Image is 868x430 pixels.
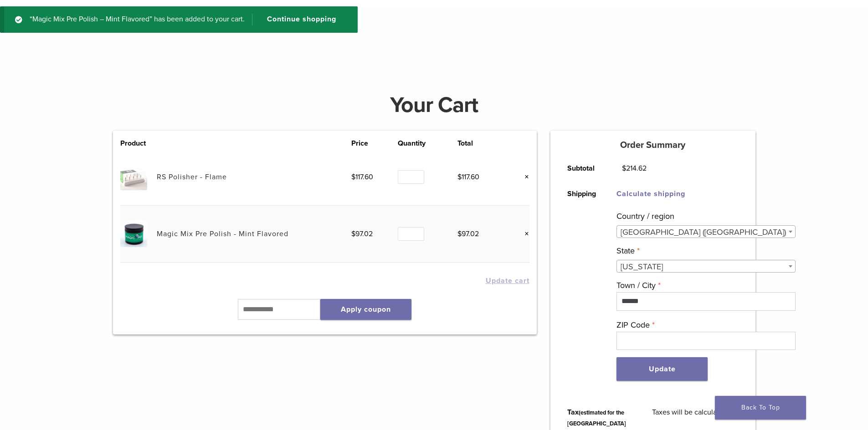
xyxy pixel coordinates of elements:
[617,260,795,273] span: Massachusetts
[457,138,504,149] th: Total
[622,164,647,173] bdi: 214.62
[616,318,796,332] label: ZIP Code
[320,299,411,320] button: Apply coupon
[106,94,762,116] h1: Your Cart
[120,163,147,190] img: RS Polisher - Flame
[616,244,796,258] label: State
[351,229,355,238] span: $
[351,172,355,182] span: $
[457,229,462,238] span: $
[518,171,529,183] a: Remove this item
[616,189,685,198] a: Calculate shipping
[351,172,373,182] bdi: 117.60
[157,229,288,238] a: Magic Mix Pre Polish - Mint Flavored
[457,229,479,238] bdi: 97.02
[557,156,612,181] th: Subtotal
[120,138,157,149] th: Product
[616,357,708,381] button: Update
[398,138,457,149] th: Quantity
[550,140,755,151] h5: Order Summary
[457,172,479,182] bdi: 117.60
[715,396,806,420] a: Back To Top
[518,228,529,240] a: Remove this item
[616,260,796,273] span: Massachusetts
[617,226,795,238] span: United States (US)
[351,229,373,238] bdi: 97.02
[351,138,398,149] th: Price
[622,164,626,173] span: $
[120,220,147,247] img: Magic Mix Pre Polish - Mint Flavored
[616,225,796,238] span: United States (US)
[557,181,606,400] th: Shipping
[157,172,227,182] a: RS Polisher - Flame
[252,14,343,25] a: Continue shopping
[616,278,796,292] label: Town / City
[616,209,796,223] label: Country / region
[457,172,462,182] span: $
[486,277,529,284] button: Update cart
